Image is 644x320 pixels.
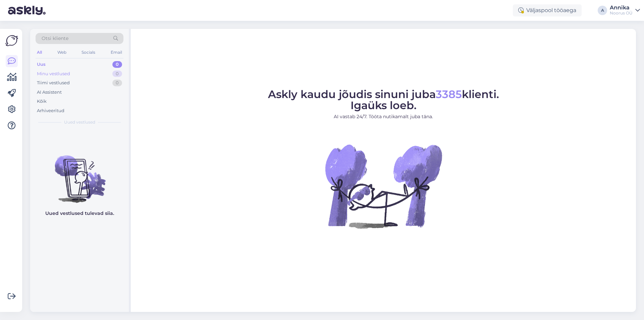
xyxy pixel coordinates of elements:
[37,107,64,114] div: Arhiveeritud
[56,48,68,57] div: Web
[610,5,640,16] a: AnnikaNoorus OÜ
[80,48,97,57] div: Socials
[268,113,499,120] p: AI vastab 24/7. Tööta nutikamalt juba täna.
[64,119,95,125] span: Uued vestlused
[112,61,122,68] div: 0
[323,126,444,246] img: No Chat active
[30,143,129,204] img: No chats
[37,89,62,96] div: AI Assistent
[513,4,582,16] div: Väljaspool tööaega
[598,6,607,15] div: A
[109,48,123,57] div: Email
[36,48,43,57] div: All
[42,35,68,42] span: Otsi kliente
[37,80,70,86] div: Tiimi vestlused
[45,210,114,217] p: Uued vestlused tulevad siia.
[112,80,122,86] div: 0
[436,88,462,101] span: 3385
[5,34,18,47] img: Askly Logo
[610,5,633,10] div: Annika
[112,71,122,77] div: 0
[610,10,633,16] div: Noorus OÜ
[37,71,70,77] div: Minu vestlused
[268,88,499,112] span: Askly kaudu jõudis sinuni juba klienti. Igaüks loeb.
[37,98,47,105] div: Kõik
[37,61,46,68] div: Uus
